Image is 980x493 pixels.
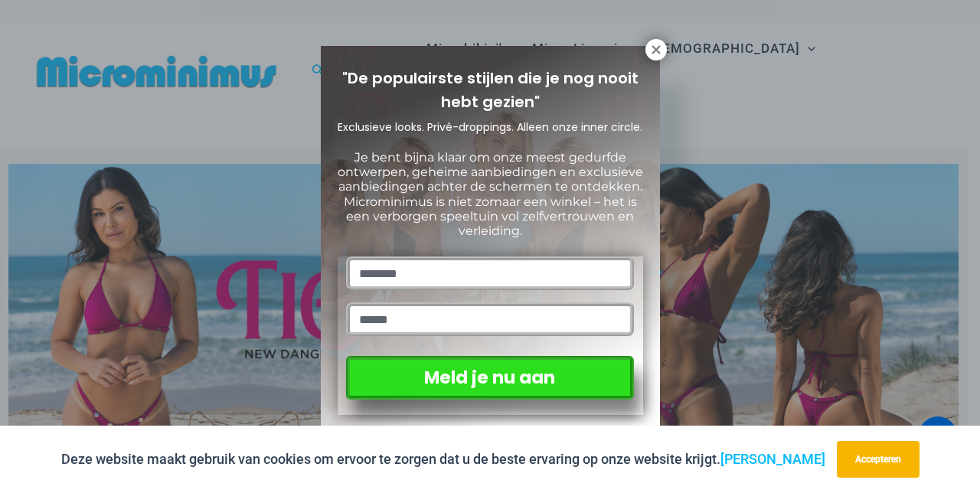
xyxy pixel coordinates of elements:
[346,356,633,400] button: Meld je nu aan
[855,454,901,465] font: Accepteren
[342,67,639,113] font: "De populairste stijlen die je nog nooit hebt gezien"
[645,39,667,60] button: Dichtbij
[837,441,920,478] button: Accepteren
[720,451,825,467] a: [PERSON_NAME]
[338,119,642,135] font: Exclusieve looks. Privé-droppings. Alleen onze inner circle.
[61,451,720,467] font: Deze website maakt gebruik van cookies om ervoor te zorgen dat u de beste ervaring op onze websit...
[424,365,555,390] font: Meld je nu aan
[338,150,643,238] font: Je bent bijna klaar om onze meest gedurfde ontwerpen, geheime aanbiedingen en exclusieve aanbiedi...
